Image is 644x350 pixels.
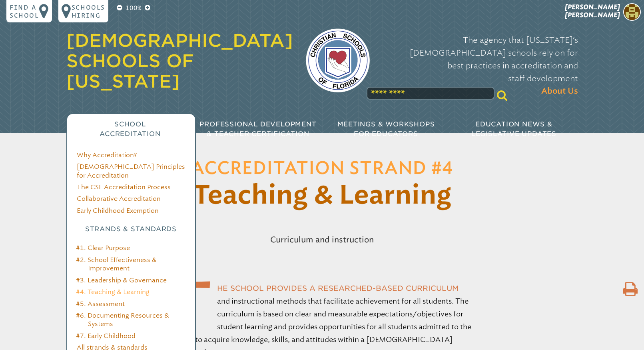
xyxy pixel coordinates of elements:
a: #1. Clear Purpose [76,244,130,252]
span: Education News & Legislative Updates [471,120,556,138]
p: Schools Hiring [72,3,105,19]
span: Accreditation Strand #4 [191,160,453,178]
p: The agency that [US_STATE]’s [DEMOGRAPHIC_DATA] schools rely on for best practices in accreditati... [383,34,578,98]
h3: Strands & Standards [77,224,185,234]
a: [DEMOGRAPHIC_DATA] Schools of [US_STATE] [66,30,293,92]
a: #3. Leadership & Governance [76,276,167,284]
a: #5. Assessment [76,300,125,308]
a: #2. School Effectiveness & Improvement [76,256,157,272]
img: 461141e133c1610c37ab9b192fd10988 [623,3,641,21]
p: Curriculum and instruction [154,230,490,249]
a: #6. Documenting Resources & Systems [76,312,169,328]
a: Why Accreditation? [77,151,137,159]
p: 100% [124,3,143,13]
a: The CSF Accreditation Process [77,183,171,191]
span: Professional Development & Teacher Certification [199,120,316,138]
span: Teaching & Learning [193,183,451,209]
img: csf-logo-web-colors.png [306,28,370,92]
a: [DEMOGRAPHIC_DATA] Principles for Accreditation [77,163,185,179]
span: [PERSON_NAME] [PERSON_NAME] [565,3,620,19]
a: #7. Early Childhood [76,332,136,340]
span: Meetings & Workshops for Educators [337,120,435,138]
a: Collaborative Accreditation [77,195,161,202]
p: Find a school [10,3,39,19]
a: #4. Teaching & Learning [76,288,150,296]
span: About Us [541,85,578,98]
a: Early Childhood Exemption [77,207,159,214]
span: School Accreditation [100,120,160,138]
